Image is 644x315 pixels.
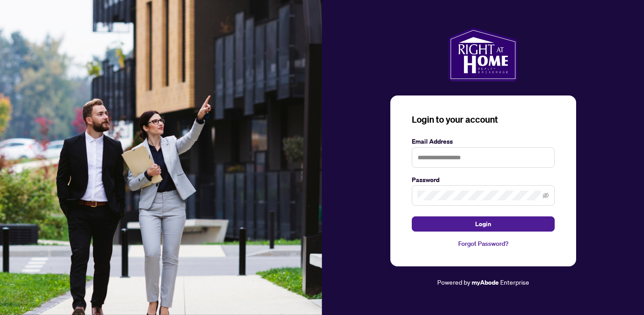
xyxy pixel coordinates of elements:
[412,113,555,126] h3: Login to your account
[412,137,555,146] label: Email Address
[448,28,518,81] img: ma-logo
[472,278,499,287] a: myAbode
[412,239,555,249] a: Forgot Password?
[500,278,529,286] span: Enterprise
[437,278,470,286] span: Powered by
[412,216,555,232] button: Login
[543,192,549,199] span: eye-invisible
[475,217,491,231] span: Login
[412,175,555,185] label: Password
